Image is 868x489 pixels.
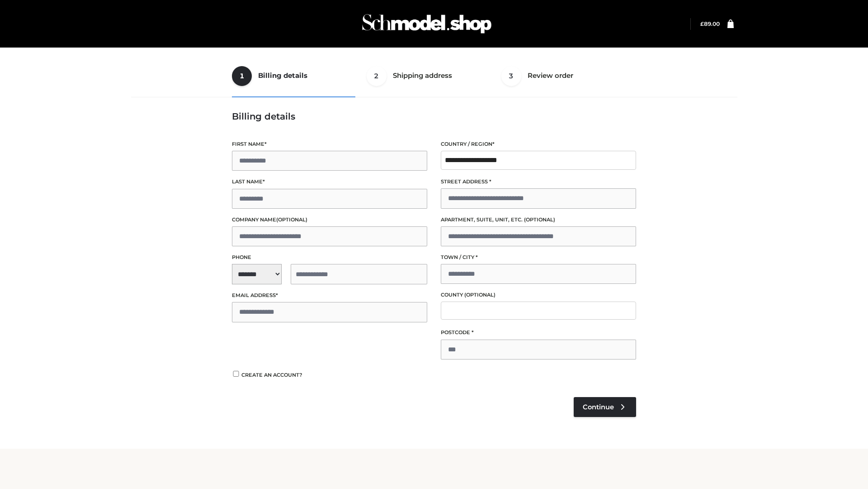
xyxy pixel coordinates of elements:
[232,111,636,122] h3: Billing details
[359,6,495,42] img: Schmodel Admin 964
[441,253,636,262] label: Town / City
[441,291,636,299] label: County
[464,292,495,298] span: (optional)
[241,372,302,378] span: Create an account?
[700,20,720,27] a: £89.00
[441,216,636,224] label: Apartment, suite, unit, etc.
[441,140,636,149] label: Country / Region
[232,291,427,300] label: Email address
[232,371,240,377] input: Create an account?
[524,216,555,223] span: (optional)
[232,140,427,149] label: First name
[574,397,636,417] a: Continue
[583,403,614,411] span: Continue
[441,177,636,186] label: Street address
[232,177,427,186] label: Last name
[700,20,720,27] bdi: 89.00
[276,216,307,223] span: (optional)
[700,20,704,27] span: £
[232,253,427,262] label: Phone
[441,328,636,337] label: Postcode
[232,216,427,224] label: Company name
